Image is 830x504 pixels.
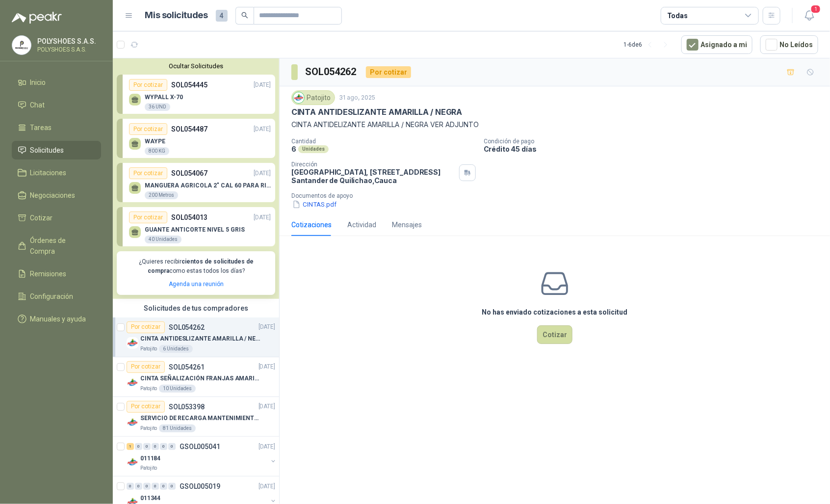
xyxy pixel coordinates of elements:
a: Inicio [12,73,101,92]
a: Por cotizarSOL054013[DATE] GUANTE ANTICORTE NIVEL 5 GRIS40 Unidades [117,207,275,246]
div: Patojito [291,90,335,105]
div: 0 [168,483,176,490]
p: Cantidad [291,138,476,145]
a: Chat [12,96,101,114]
button: Ocultar Solicitudes [117,62,275,70]
span: Chat [30,100,45,110]
div: 0 [135,483,142,490]
span: Tareas [30,122,52,133]
p: POLYSHOES S.A.S. [37,47,99,53]
div: 0 [152,443,159,450]
div: Ocultar SolicitudesPor cotizarSOL054445[DATE] WYPALL X-7036 UNDPor cotizarSOL054487[DATE] WAYPE80... [113,58,279,299]
div: 0 [143,483,151,490]
p: [DATE] [259,442,275,451]
p: WAYPE [145,138,169,145]
a: Por cotizarSOL054262[DATE] Company LogoCINTA ANTIDESLIZANTE AMARILLA / NEGRAPatojito6 Unidades [113,318,279,357]
div: 0 [168,443,176,450]
img: Company Logo [293,92,304,103]
p: SERVICIO DE RECARGA MANTENIMIENTO Y PRESTAMOS DE EXTINTORES [140,414,262,423]
img: Company Logo [127,417,138,428]
span: Licitaciones [30,167,67,178]
a: 1 0 0 0 0 0 GSOL005041[DATE] Company Logo011184Patojito [127,441,277,472]
button: Asignado a mi [681,35,752,54]
div: 0 [160,443,167,450]
a: Cotizar [12,209,101,227]
p: Dirección [291,161,455,168]
p: GSOL005019 [180,483,220,490]
p: Patojito [140,424,157,432]
span: 4 [216,10,228,22]
a: Licitaciones [12,163,101,182]
div: Por cotizar [129,123,167,135]
img: Company Logo [127,377,138,389]
div: 10 Unidades [159,385,196,393]
button: CINTAS.pdf [291,199,337,210]
div: Por cotizar [129,212,167,223]
img: Company Logo [127,456,138,468]
p: Condición de pago [484,138,826,145]
button: Cotizar [537,325,572,344]
p: 6 [291,145,296,153]
div: 800 KG [145,147,169,155]
div: Por cotizar [366,66,411,78]
span: Manuales y ayuda [30,314,86,324]
span: 1 [810,4,821,14]
div: 81 Unidades [159,424,196,432]
a: Por cotizarSOL054067[DATE] MANGUERA AGRICOLA 2" CAL 60 PARA RIEGO200 Metros [117,163,275,202]
span: Solicitudes [30,145,64,156]
p: SOL053398 [169,403,205,410]
div: 200 Metros [145,191,178,199]
p: SOL054445 [171,80,207,90]
img: Logo peakr [12,12,62,24]
p: ¿Quieres recibir como estas todos los días? [123,257,269,276]
p: [DATE] [259,481,275,491]
h3: SOL054262 [306,64,358,80]
p: CINTA ANTIDESLIZANTE AMARILLA / NEGRA [291,107,462,117]
a: Órdenes de Compra [12,231,101,261]
div: Por cotizar [129,79,167,91]
button: 1 [801,7,818,25]
p: SOL054262 [169,324,205,331]
span: Negociaciones [30,190,76,201]
div: 1 [127,443,134,450]
p: [DATE] [254,213,271,222]
div: 36 UND [145,103,170,111]
div: Solicitudes de tus compradores [113,299,279,318]
p: CINTA SEÑALIZACIÓN FRANJAS AMARILLAS NEGRA [140,374,262,383]
p: CINTA ANTIDESLIZANTE AMARILLA / NEGRA [140,334,262,344]
div: Actividad [347,219,376,230]
a: Remisiones [12,265,101,283]
button: No Leídos [760,35,818,54]
a: Solicitudes [12,141,101,159]
p: Patojito [140,385,157,393]
p: POLYSHOES S.A.S. [37,38,99,45]
div: Unidades [298,145,329,153]
a: Manuales y ayuda [12,310,101,328]
div: Por cotizar [127,401,165,413]
span: search [241,12,248,19]
p: Crédito 45 días [484,145,826,153]
p: MANGUERA AGRICOLA 2" CAL 60 PARA RIEGO [145,182,271,189]
a: Por cotizarSOL054445[DATE] WYPALL X-7036 UND [117,75,275,114]
p: SOL054013 [171,212,207,223]
p: GUANTE ANTICORTE NIVEL 5 GRIS [145,226,245,233]
div: Cotizaciones [291,219,332,230]
div: Por cotizar [127,361,165,373]
p: [DATE] [259,402,275,411]
p: SOL054067 [171,168,207,179]
div: 0 [160,483,167,490]
a: Tareas [12,118,101,137]
img: Company Logo [127,337,138,349]
div: 1 - 6 de 6 [623,37,674,53]
p: [DATE] [254,169,271,178]
span: Remisiones [30,268,67,279]
div: 0 [127,483,134,490]
p: [DATE] [254,125,271,134]
p: SOL054261 [169,364,205,371]
a: Negociaciones [12,186,101,205]
span: Inicio [30,77,46,88]
img: Company Logo [12,36,31,54]
p: SOL054487 [171,124,207,134]
p: 011344 [140,493,160,503]
p: 011184 [140,453,160,463]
